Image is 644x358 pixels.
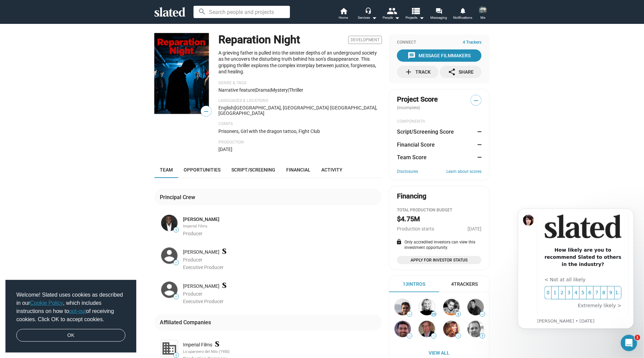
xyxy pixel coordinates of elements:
a: Disclosures [397,169,418,175]
span: Script/Screening [231,167,275,173]
button: Message Filmmakers [397,49,481,62]
span: Team [160,167,173,173]
span: Executive Producer [183,299,224,304]
img: John L... [467,321,484,337]
span: Development [348,36,382,44]
span: 4 Trackers [463,40,481,45]
span: Narrative feature [218,87,255,93]
span: Thriller [289,87,303,93]
div: Services [358,14,377,22]
a: opt-out [69,308,86,314]
div: Imperial Films [183,342,381,348]
mat-icon: people [387,6,397,16]
img: Imperial Films [161,340,178,357]
span: 1 [635,335,640,340]
div: Only accredited investors can view this investment opportunity. [397,240,481,251]
div: Track [405,66,431,78]
span: | [288,87,289,93]
div: 13 Intros [403,281,425,287]
mat-icon: arrow_drop_down [393,14,401,22]
img: Nykeith McNeal [479,6,487,14]
span: [GEOGRAPHIC_DATA], [GEOGRAPHIC_DATA] [235,105,329,110]
div: Lo sparviero del Nilo (1950) [183,349,381,355]
img: Jennifer B... [443,321,460,337]
mat-icon: forum [435,8,442,14]
a: [PERSON_NAME] [183,216,219,223]
span: — [456,334,461,338]
span: Executive Producer [183,265,224,270]
div: People [383,14,400,22]
span: — [407,334,412,338]
div: Principal Crew [160,194,198,201]
p: Comps [218,121,382,127]
mat-icon: view_list [411,6,421,16]
button: People [379,7,403,22]
img: Ashwin A... [395,299,411,315]
div: Affiliated Companies [160,319,214,326]
a: Activity [316,162,348,178]
img: Suraj G... [395,321,411,337]
span: [DATE] [218,147,232,152]
img: Mike W... [467,299,484,315]
dd: — [475,141,481,148]
span: Producer [183,231,202,236]
span: — [407,312,412,316]
input: Search people and projects [194,6,290,18]
mat-icon: share [448,68,456,76]
p: A grieving father is pulled into the sinister depths of an underground society as he uncovers the... [218,50,382,75]
iframe: Intercom notifications message [508,200,644,355]
a: Apply for Investor Status [397,256,481,264]
span: — [174,261,179,265]
span: Messaging [431,14,447,22]
mat-icon: home [339,7,348,15]
img: Adekunle Sijuade [161,215,178,231]
mat-icon: notifications [459,7,466,14]
a: Script/Screening [226,162,281,178]
span: 7 [480,334,485,338]
span: | [270,87,271,93]
span: English [218,105,234,110]
div: [PERSON_NAME] [183,249,381,255]
span: Notifications [453,14,472,22]
a: Messaging [427,7,451,22]
span: | [234,105,235,110]
a: Team [154,162,178,178]
span: [GEOGRAPHIC_DATA], [GEOGRAPHIC_DATA] [218,105,377,116]
mat-icon: add [405,68,413,76]
span: 1 [174,228,179,232]
dt: Script/Screening Score [397,128,454,135]
a: Financial [281,162,316,178]
span: — [480,312,485,316]
span: — [471,96,481,105]
a: dismiss cookie message [16,329,125,342]
h1: Reparation Night [218,32,300,47]
span: Activity [321,167,342,173]
a: Opportunities [178,162,226,178]
a: Home [332,7,355,22]
span: Opportunities [184,167,220,173]
span: — [201,107,211,116]
button: Services [355,7,379,22]
button: Share [440,66,481,78]
div: [PERSON_NAME] [183,283,381,289]
div: Imperial Films [183,224,381,229]
img: Russ de Jong [161,282,178,298]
